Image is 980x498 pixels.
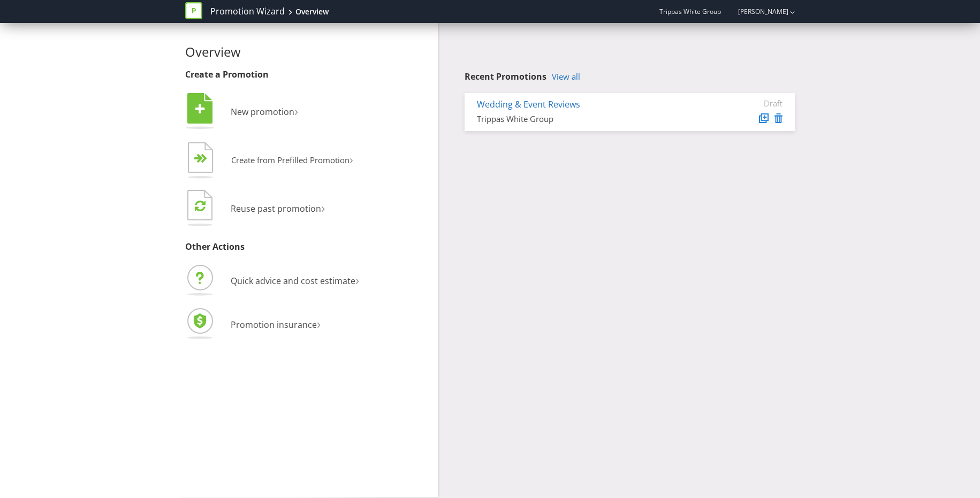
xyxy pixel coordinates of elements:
span: Trippas White Group [659,7,721,16]
a: Quick advice and cost estimate› [185,275,359,287]
tspan:  [195,200,206,212]
tspan:  [201,154,208,164]
button: Create from Prefilled Promotion› [185,140,354,182]
a: Promotion insurance› [185,319,321,331]
span: Promotion insurance [231,319,317,331]
h3: Other Actions [185,242,430,252]
h3: Create a Promotion [185,70,430,80]
tspan:  [195,103,205,115]
span: Recent Promotions [465,71,546,82]
a: Promotion Wizard [210,5,285,18]
a: [PERSON_NAME] [727,7,788,16]
span: › [317,315,321,332]
a: View all [552,72,580,81]
span: Quick advice and cost estimate [231,275,355,287]
span: Create from Prefilled Promotion [231,155,350,165]
h2: Overview [185,45,430,59]
span: › [350,151,353,167]
span: › [321,198,325,216]
span: Reuse past promotion [231,203,321,214]
div: Trippas White Group [477,113,702,125]
span: › [294,102,298,119]
span: New promotion [231,106,294,118]
span: › [355,271,359,288]
div: Overview [295,6,329,17]
div: Draft [718,98,783,108]
a: Wedding & Event Reviews [477,98,580,110]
